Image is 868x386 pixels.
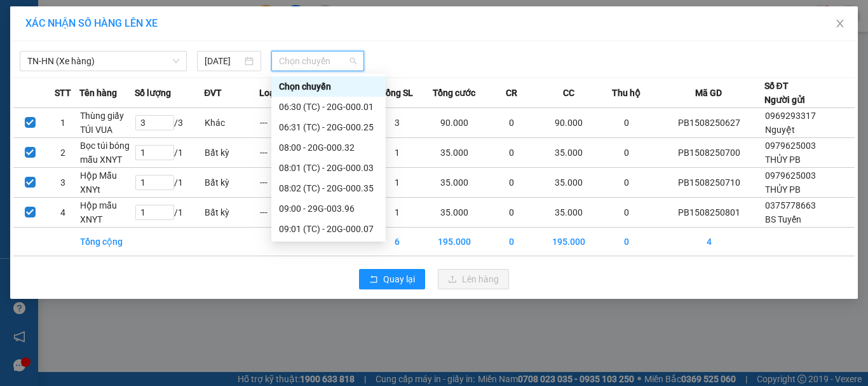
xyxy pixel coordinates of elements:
[765,125,795,135] span: Nguyệt
[79,228,135,256] td: Tổng cộng
[765,155,801,165] span: THỦY PB
[279,161,378,175] div: 08:01 (TC) - 20G-000.03
[654,228,764,256] td: 4
[279,79,378,93] div: Chọn chuyến
[79,108,135,138] td: Thùng giấy TÚI VUA
[383,272,415,286] span: Quay lại
[484,198,539,228] td: 0
[612,86,641,100] span: Thu hộ
[765,111,816,121] span: 0969293317
[204,138,259,168] td: Bất kỳ
[135,198,204,228] td: / 1
[204,168,259,198] td: Bất kỳ
[259,138,315,168] td: ---
[79,86,117,100] span: Tên hàng
[259,198,315,228] td: ---
[279,120,378,134] div: 06:31 (TC) - 20G-000.25
[424,228,484,256] td: 195.000
[765,184,801,195] span: THỦY PB
[135,86,171,100] span: Số lượng
[369,275,378,285] span: rollback
[539,108,599,138] td: 90.000
[484,228,539,256] td: 0
[765,170,816,181] span: 0979625003
[599,108,654,138] td: 0
[381,86,413,100] span: Tổng SL
[46,198,79,228] td: 4
[271,76,386,97] div: Chọn chuyến
[484,108,539,138] td: 0
[599,168,654,198] td: 0
[695,86,722,100] span: Mã GD
[765,141,816,151] span: 0979625003
[25,17,158,29] span: XÁC NHẬN SỐ HÀNG LÊN XE
[654,198,764,228] td: PB1508250801
[279,202,378,216] div: 09:00 - 29G-003.96
[135,108,204,138] td: / 3
[654,168,764,198] td: PB1508250710
[599,228,654,256] td: 0
[369,108,424,138] td: 3
[835,18,845,29] span: close
[433,86,475,100] span: Tổng cước
[424,138,484,168] td: 35.000
[369,168,424,198] td: 1
[55,86,71,100] span: STT
[204,86,222,100] span: ĐVT
[46,108,79,138] td: 1
[369,198,424,228] td: 1
[599,138,654,168] td: 0
[599,198,654,228] td: 0
[135,138,204,168] td: / 1
[79,138,135,168] td: Bọc túi bóng mẫu XNYT
[539,138,599,168] td: 35.000
[539,228,599,256] td: 195.000
[369,228,424,256] td: 6
[27,52,179,71] span: TN-HN (Xe hàng)
[135,168,204,198] td: / 1
[279,52,357,71] span: Chọn chuyến
[424,198,484,228] td: 35.000
[279,222,378,236] div: 09:01 (TC) - 20G-000.07
[822,6,858,42] button: Close
[654,108,764,138] td: PB1508250627
[359,269,425,289] button: rollbackQuay lại
[654,138,764,168] td: PB1508250700
[424,108,484,138] td: 90.000
[764,79,805,107] div: Số ĐT Người gửi
[506,86,517,100] span: CR
[279,141,378,155] div: 08:00 - 20G-000.32
[539,168,599,198] td: 35.000
[369,138,424,168] td: 1
[259,108,315,138] td: ---
[279,100,378,114] div: 06:30 (TC) - 20G-000.01
[484,168,539,198] td: 0
[204,198,259,228] td: Bất kỳ
[259,168,315,198] td: ---
[438,269,509,289] button: uploadLên hàng
[204,108,259,138] td: Khác
[563,86,574,100] span: CC
[79,198,135,228] td: Hộp mẫu XNYT
[539,198,599,228] td: 35.000
[46,138,79,168] td: 2
[79,168,135,198] td: Hộp Mẫu XNYt
[765,214,801,224] span: BS Tuyến
[424,168,484,198] td: 35.000
[279,181,378,195] div: 08:02 (TC) - 20G-000.35
[765,200,816,210] span: 0375778663
[205,54,241,68] input: 15/08/2025
[484,138,539,168] td: 0
[46,168,79,198] td: 3
[259,86,299,100] span: Loại hàng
